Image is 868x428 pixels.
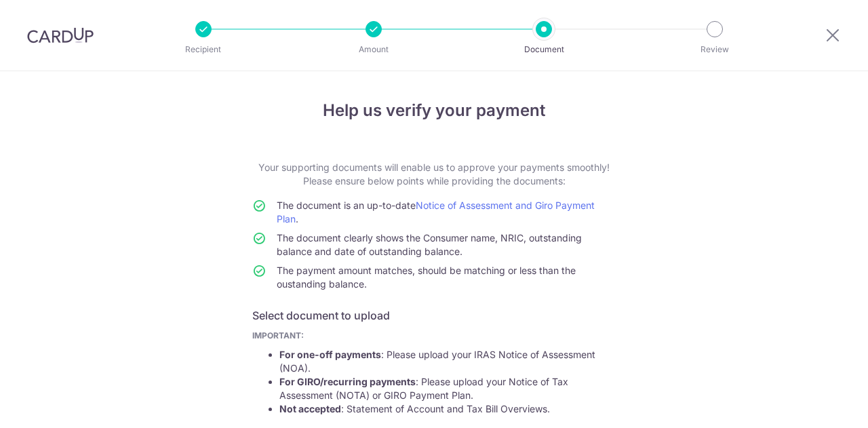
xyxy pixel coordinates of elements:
[27,27,94,43] img: CardUp
[494,43,594,56] p: Document
[252,161,616,188] p: Your supporting documents will enable us to approve your payments smoothly! Please ensure below p...
[252,330,304,341] b: IMPORTANT:
[279,348,616,375] li: : Please upload your IRAS Notice of Assessment (NOA).
[665,43,765,56] p: Review
[252,307,616,324] h6: Select document to upload
[153,43,254,56] p: Recipient
[279,402,616,416] li: : Statement of Account and Tax Bill Overviews.
[279,375,616,402] li: : Please upload your Notice of Tax Assessment (NOTA) or GIRO Payment Plan.
[279,403,341,414] strong: Not accepted
[277,265,576,290] span: The payment amount matches, should be matching or less than the oustanding balance.
[277,199,595,225] a: Notice of Assessment and Giro Payment Plan
[252,98,616,123] h4: Help us verify your payment
[323,43,424,56] p: Amount
[279,376,416,387] strong: For GIRO/recurring payments
[781,387,854,421] iframe: Opens a widget where you can find more information
[277,199,595,225] span: The document is an up-to-date .
[277,232,582,257] span: The document clearly shows the Consumer name, NRIC, outstanding balance and date of outstanding b...
[279,349,381,360] strong: For one-off payments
